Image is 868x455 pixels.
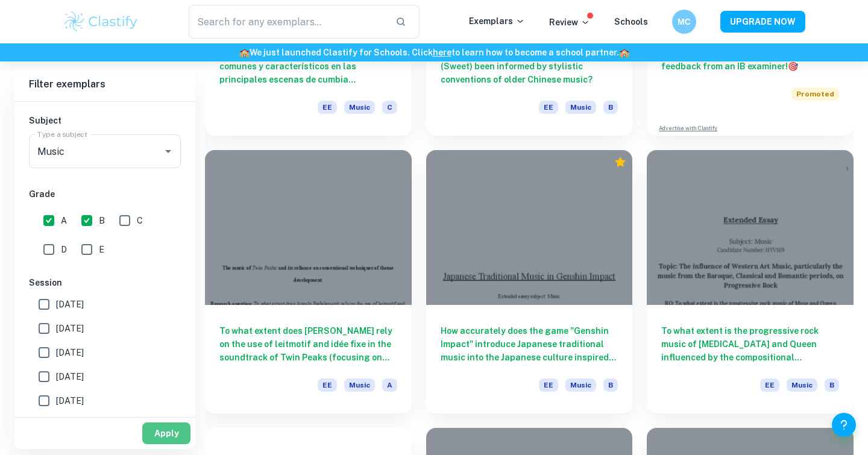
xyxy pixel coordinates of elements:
button: Help and Feedback [832,413,856,437]
span: 🎯 [788,61,798,71]
span: B [825,378,839,392]
h6: We just launched Clastify for Schools. Click to learn how to become a school partner. [2,46,866,59]
p: Review [549,16,590,29]
span: D [61,243,67,256]
a: here [433,48,451,57]
button: Open [160,143,177,160]
h6: How accurately does the game "Genshin Impact" introduce Japanese traditional music into the Japan... [441,324,618,364]
div: Premium [614,156,626,168]
h6: How has [PERSON_NAME] Tianmimi (Sweet) been informed by stylistic conventions of older Chinese mu... [441,46,618,86]
a: To what extent is the progressive rock music of [MEDICAL_DATA] and Queen influenced by the compos... [647,150,854,413]
span: EE [318,101,337,114]
span: [DATE] [56,346,84,359]
span: E [99,243,104,256]
span: EE [318,378,337,392]
h6: Grade [29,187,181,201]
a: Advertise with Clastify [659,124,717,133]
span: EE [539,378,558,392]
a: How accurately does the game "Genshin Impact" introduce Japanese traditional music into the Japan... [426,150,633,413]
button: МС [672,10,696,34]
h6: МС [678,15,691,28]
h6: To what extent does [PERSON_NAME] rely on the use of leitmotif and idée fixe in the soundtrack of... [219,324,397,364]
span: A [61,214,67,227]
img: Clastify logo [63,10,139,34]
span: Music [565,378,596,392]
span: EE [539,101,558,114]
h6: Subject [29,114,181,127]
span: C [382,101,397,114]
h6: Session [29,276,181,289]
span: 🏫 [619,48,629,57]
p: Exemplars [469,14,525,28]
a: To what extent does [PERSON_NAME] rely on the use of leitmotif and idée fixe in the soundtrack of... [205,150,412,413]
h6: ¿Qué elementos rítmico-armónicos son comunes y característicos en las principales escenas de cumb... [219,46,397,86]
input: Search for any exemplars... [189,5,386,39]
a: Schools [614,17,648,27]
span: EE [760,378,779,392]
span: Promoted [791,87,839,101]
span: [DATE] [56,298,84,311]
h6: Filter exemplars [14,67,195,101]
button: UPGRADE NOW [720,11,805,33]
span: Music [787,378,817,392]
span: [DATE] [56,322,84,335]
span: 🏫 [239,48,250,57]
button: Apply [142,422,190,444]
span: Music [565,101,596,114]
span: [DATE] [56,394,84,407]
label: Type a subject [37,129,87,139]
span: Music [344,101,375,114]
h6: To what extent is the progressive rock music of [MEDICAL_DATA] and Queen influenced by the compos... [661,324,839,364]
span: B [603,101,618,114]
span: B [603,378,618,392]
span: [DATE] [56,370,84,383]
span: C [137,214,143,227]
span: B [99,214,105,227]
span: Music [344,378,375,392]
span: A [382,378,397,392]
